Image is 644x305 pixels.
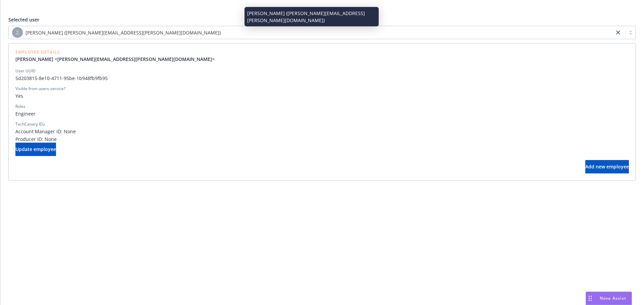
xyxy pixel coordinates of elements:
span: [PERSON_NAME] ([PERSON_NAME][EMAIL_ADDRESS][PERSON_NAME][DOMAIN_NAME]) [12,27,611,38]
button: Add new employee [585,160,629,173]
div: TechCanary IDs [15,121,45,127]
a: [PERSON_NAME] <[PERSON_NAME][EMAIL_ADDRESS][PERSON_NAME][DOMAIN_NAME]> [15,56,220,63]
div: Visible from users-service? [15,86,65,92]
span: Account Manager ID: None [15,128,629,135]
span: Employee Details [15,50,220,54]
span: Update employee [15,146,56,152]
span: Engineer [15,110,629,117]
span: 5d203815-8e10-4711-95be-1b948fb9fb95 [15,75,629,82]
div: Roles [15,103,25,109]
span: [PERSON_NAME] ([PERSON_NAME][EMAIL_ADDRESS][PERSON_NAME][DOMAIN_NAME]) [25,29,221,36]
a: close [614,28,622,36]
button: Update employee [15,143,56,156]
span: Producer ID: None [15,136,629,143]
span: Nova Assist [600,295,626,301]
button: Nova Assist [586,292,632,305]
div: Drag to move [586,292,594,305]
span: Yes [15,92,629,99]
div: User UUID [15,68,36,74]
span: Add new employee [585,163,629,170]
span: Selected user [8,16,39,23]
